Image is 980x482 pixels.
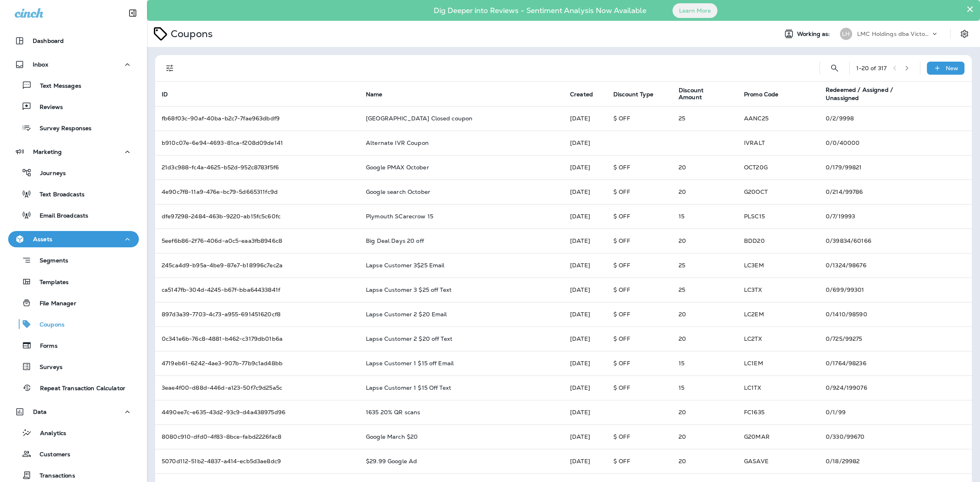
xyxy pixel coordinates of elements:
td: 20 [672,424,737,449]
td: [DATE] [563,449,607,473]
td: 0 / 39834 / 60166 [819,229,972,253]
td: 0 / 1324 / 98676 [819,253,972,278]
p: Dashboard [33,38,64,44]
p: Coupons [167,28,213,40]
p: Assets [33,236,52,242]
p: Alternate IVR Coupon [366,140,429,146]
button: Collapse Sidebar [121,5,144,21]
p: Plymouth SCarecrow 15 [366,213,433,220]
button: Reviews [8,98,139,115]
td: dfe97298-2484-463b-9220-ab15fc5c60fc [155,204,359,229]
td: 0 / 0 / 40000 [819,131,972,155]
td: [DATE] [563,375,607,400]
div: 1 - 20 of 317 [856,65,887,71]
td: 245ca4d9-b95a-4be9-87e7-b18996c7ec2a [155,253,359,278]
p: Transactions [31,472,75,480]
span: Discount Amount [679,87,724,101]
p: Text Broadcasts [31,191,85,199]
button: Repeat Transaction Calculator [8,379,139,396]
p: New [946,65,958,71]
span: Created [570,91,593,98]
p: [GEOGRAPHIC_DATA] Closed coupon [366,115,472,122]
span: ID [162,91,168,98]
p: Lapse Customer 1 $15 off Email [366,360,454,366]
td: 20 [672,180,737,204]
td: $ OFF [607,302,672,327]
td: 0 / 214 / 99786 [819,180,972,204]
td: 0 / 2 / 9998 [819,106,972,131]
td: 20 [672,155,737,180]
td: G20MAR [737,424,819,449]
span: ID [162,91,178,98]
p: Reviews [31,104,63,111]
p: Survey Responses [31,125,91,133]
p: LMC Holdings dba Victory Lane Quick Oil Change [857,31,931,37]
td: LC1EM [737,351,819,375]
td: AANC25 [737,106,819,131]
p: File Manager [31,300,76,308]
p: Data [33,409,47,415]
p: Lapse Customer 3 $25 off Text [366,287,452,293]
td: 20 [672,400,737,424]
td: LC3TX [737,278,819,302]
td: [DATE] [563,131,607,155]
td: LC1TX [737,375,819,400]
button: Forms [8,337,139,354]
p: Marketing [33,149,62,155]
td: 20 [672,327,737,351]
p: 1635 20% QR scans [366,409,420,415]
td: $ OFF [607,424,672,449]
p: Lapse Customer 2 $20 off Text [366,335,452,342]
p: Journeys [32,170,66,178]
p: Customers [31,451,70,459]
button: Text Broadcasts [8,185,139,202]
td: 0 / 18 / 29982 [819,449,972,473]
td: [DATE] [563,180,607,204]
td: IVRALT [737,131,819,155]
td: 4490ee7c-e635-43d2-93c9-d4a438975d96 [155,400,359,424]
p: Lapse Customer 2 $20 Email [366,311,447,318]
td: $ OFF [607,180,672,204]
td: 0 / 1764 / 98236 [819,351,972,375]
td: [DATE] [563,204,607,229]
td: [DATE] [563,278,607,302]
span: Promo Code [744,91,789,98]
button: Templates [8,273,139,290]
td: FC1635 [737,400,819,424]
td: $ OFF [607,351,672,375]
span: Created [570,91,604,98]
button: Inbox [8,56,139,73]
td: 8080c910-dfd0-4f83-8bce-fabd2226fac8 [155,424,359,449]
td: 25 [672,106,737,131]
td: 5070d112-51b2-4837-a414-ecb5d3ae8dc9 [155,449,359,473]
p: $29.99 Google Ad [366,458,417,464]
td: 20 [672,229,737,253]
td: 0 / 699 / 99301 [819,278,972,302]
td: 20 [672,449,737,473]
button: Close [966,2,974,16]
span: Redeemed / Assigned / Unassigned [826,86,893,102]
button: Customers [8,445,139,462]
td: $ OFF [607,229,672,253]
td: GASAVE [737,449,819,473]
td: [DATE] [563,106,607,131]
td: LC2EM [737,302,819,327]
button: Segments [8,251,139,269]
td: $ OFF [607,155,672,180]
td: 21d3c988-fc4a-4625-b52d-952c8783f5f6 [155,155,359,180]
td: 0 / 7 / 19993 [819,204,972,229]
button: File Manager [8,294,139,311]
p: Google March $20 [366,433,418,440]
button: Filters [162,60,178,76]
td: [DATE] [563,351,607,375]
p: Lapse Customer 1 $15 Off Text [366,384,451,391]
td: 0 / 924 / 199076 [819,375,972,400]
p: Segments [31,257,68,265]
div: LH [840,28,852,40]
span: Discount Type [613,91,664,98]
button: Survey Responses [8,119,139,136]
p: Surveys [31,364,62,371]
td: 0 / 1 / 99 [819,400,972,424]
td: 0 / 179 / 99821 [819,155,972,180]
td: [DATE] [563,155,607,180]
